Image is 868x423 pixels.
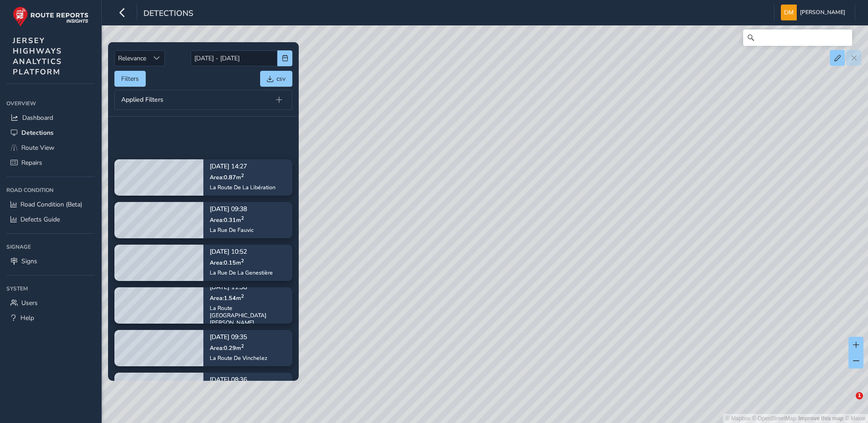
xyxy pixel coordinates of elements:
[21,143,54,152] span: Route View
[20,215,60,224] span: Defects Guide
[121,97,163,103] span: Applied Filters
[6,110,95,125] a: Dashboard
[210,259,244,266] span: Area: 0.15 m
[6,125,95,140] a: Detections
[22,113,53,122] span: Dashboard
[210,269,273,276] div: La Rue De La Genestière
[6,240,95,254] div: Signage
[6,155,95,170] a: Repairs
[210,216,244,224] span: Area: 0.31 m
[800,5,845,20] span: [PERSON_NAME]
[6,97,95,110] div: Overview
[210,294,244,302] span: Area: 1.54 m
[20,200,82,209] span: Road Condition (Beta)
[21,158,42,167] span: Repairs
[210,249,273,256] p: [DATE] 10:52
[21,128,54,137] span: Detections
[856,392,863,399] span: 1
[743,30,852,46] input: Search
[210,285,286,291] p: [DATE] 11:38
[241,293,244,300] sup: 2
[21,257,37,266] span: Signs
[115,51,149,66] span: Relevance
[6,197,95,212] a: Road Condition (Beta)
[210,377,247,384] p: [DATE] 08:36
[210,164,276,170] p: [DATE] 14:27
[210,207,254,213] p: [DATE] 09:38
[781,5,797,20] img: diamond-layout
[210,184,276,191] div: La Route De La Libération
[6,183,95,197] div: Road Condition
[143,8,193,20] span: Detections
[260,71,292,87] button: csv
[6,282,95,295] div: System
[210,226,254,234] div: La Rue De Fauvic
[210,334,267,341] p: [DATE] 09:35
[276,74,286,83] span: csv
[210,354,267,362] div: La Route De Vinchelez
[6,140,95,155] a: Route View
[781,5,848,20] button: [PERSON_NAME]
[6,212,95,227] a: Defects Guide
[6,254,95,269] a: Signs
[13,35,62,77] span: JERSEY HIGHWAYS ANALYTICS PLATFORM
[241,343,244,349] sup: 2
[241,257,244,264] sup: 2
[149,51,164,66] div: Sort by Date
[241,172,244,179] sup: 2
[6,295,95,310] a: Users
[114,71,146,87] button: Filters
[210,173,244,181] span: Area: 0.87 m
[837,392,859,414] iframe: Intercom live chat
[210,344,244,352] span: Area: 0.29 m
[210,305,286,326] div: La Route [GEOGRAPHIC_DATA][PERSON_NAME]
[6,310,95,325] a: Help
[13,6,89,27] img: rr logo
[241,215,244,221] sup: 2
[21,299,38,307] span: Users
[20,314,34,322] span: Help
